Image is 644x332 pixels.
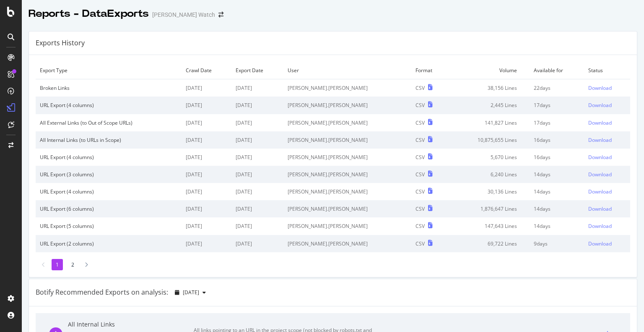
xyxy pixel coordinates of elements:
[588,102,626,109] a: Download
[231,131,283,149] td: [DATE]
[588,222,626,230] a: Download
[448,131,530,149] td: 10,875,655 Lines
[231,62,283,79] td: Export Date
[52,259,63,270] li: 1
[152,10,215,19] div: [PERSON_NAME] Watch
[231,183,283,200] td: [DATE]
[588,136,626,144] a: Download
[415,136,425,144] div: CSV
[415,222,425,230] div: CSV
[182,131,231,149] td: [DATE]
[36,62,182,79] td: Export Type
[283,235,411,252] td: [PERSON_NAME].[PERSON_NAME]
[231,97,283,114] td: [DATE]
[283,183,411,200] td: [PERSON_NAME].[PERSON_NAME]
[530,114,584,131] td: 17 days
[448,217,530,235] td: 147,643 Lines
[588,240,612,247] div: Download
[182,97,231,114] td: [DATE]
[283,200,411,217] td: [PERSON_NAME].[PERSON_NAME]
[231,217,283,235] td: [DATE]
[448,79,530,97] td: 38,156 Lines
[182,217,231,235] td: [DATE]
[588,119,626,126] a: Download
[68,320,194,329] div: All Internal Links
[283,217,411,235] td: [PERSON_NAME].[PERSON_NAME]
[588,102,612,109] div: Download
[588,188,626,195] a: Download
[283,62,411,79] td: User
[182,166,231,183] td: [DATE]
[283,114,411,131] td: [PERSON_NAME].[PERSON_NAME]
[530,235,584,252] td: 9 days
[182,235,231,252] td: [DATE]
[530,200,584,217] td: 14 days
[415,154,425,161] div: CSV
[415,188,425,195] div: CSV
[182,114,231,131] td: [DATE]
[231,114,283,131] td: [DATE]
[530,131,584,149] td: 16 days
[231,149,283,166] td: [DATE]
[182,62,231,79] td: Crawl Date
[588,205,612,212] div: Download
[588,171,626,178] a: Download
[448,200,530,217] td: 1,876,647 Lines
[588,119,612,126] div: Download
[588,188,612,195] div: Download
[448,183,530,200] td: 30,136 Lines
[584,62,630,79] td: Status
[588,84,626,91] a: Download
[588,84,612,91] div: Download
[588,240,626,247] a: Download
[415,205,425,212] div: CSV
[530,97,584,114] td: 17 days
[40,136,177,144] div: All Internal Links (to URLs in Scope)
[171,286,209,299] button: [DATE]
[411,62,448,79] td: Format
[530,217,584,235] td: 14 days
[182,79,231,97] td: [DATE]
[415,240,425,247] div: CSV
[283,149,411,166] td: [PERSON_NAME].[PERSON_NAME]
[530,183,584,200] td: 14 days
[67,259,78,270] li: 2
[40,119,177,126] div: All External Links (to Out of Scope URLs)
[40,188,177,195] div: URL Export (4 columns)
[530,79,584,97] td: 22 days
[218,12,223,18] div: arrow-right-arrow-left
[40,154,177,161] div: URL Export (4 columns)
[530,149,584,166] td: 16 days
[36,288,168,297] div: Botify Recommended Exports on analysis:
[231,235,283,252] td: [DATE]
[283,166,411,183] td: [PERSON_NAME].[PERSON_NAME]
[182,200,231,217] td: [DATE]
[448,62,530,79] td: Volume
[231,79,283,97] td: [DATE]
[588,154,612,161] div: Download
[448,149,530,166] td: 5,670 Lines
[588,136,612,144] div: Download
[415,84,425,91] div: CSV
[448,114,530,131] td: 141,827 Lines
[29,7,149,21] div: Reports - DataExports
[588,154,626,161] a: Download
[448,235,530,252] td: 69,722 Lines
[283,97,411,114] td: [PERSON_NAME].[PERSON_NAME]
[588,222,612,230] div: Download
[448,97,530,114] td: 2,445 Lines
[448,166,530,183] td: 6,240 Lines
[283,79,411,97] td: [PERSON_NAME].[PERSON_NAME]
[182,149,231,166] td: [DATE]
[415,102,425,109] div: CSV
[40,222,177,230] div: URL Export (5 columns)
[415,171,425,178] div: CSV
[182,183,231,200] td: [DATE]
[183,289,199,296] span: 2025 Sep. 25th
[588,171,612,178] div: Download
[530,166,584,183] td: 14 days
[40,84,177,91] div: Broken Links
[283,131,411,149] td: [PERSON_NAME].[PERSON_NAME]
[40,102,177,109] div: URL Export (4 columns)
[231,200,283,217] td: [DATE]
